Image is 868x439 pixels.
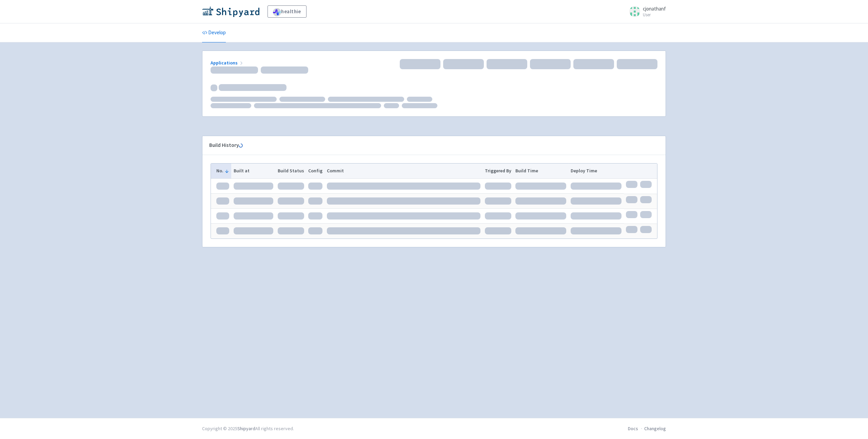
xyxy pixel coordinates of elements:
[216,167,229,174] button: No.
[625,6,666,17] a: cjonathanf User
[275,164,306,178] th: Build Status
[209,141,648,149] div: Build History
[482,164,513,178] th: Triggered By
[643,13,666,17] small: User
[202,23,226,42] a: Develop
[513,164,569,178] th: Build Time
[325,164,483,178] th: Commit
[569,164,624,178] th: Deploy Time
[231,164,275,178] th: Built at
[237,425,255,432] a: Shipyard
[202,425,294,432] div: Copyright © 2025 All rights reserved.
[211,60,244,66] a: Applications
[202,6,259,17] img: Shipyard logo
[643,5,666,12] span: cjonathanf
[628,425,638,432] a: Docs
[644,425,666,432] a: Changelog
[268,5,307,18] a: healthie
[306,164,325,178] th: Config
